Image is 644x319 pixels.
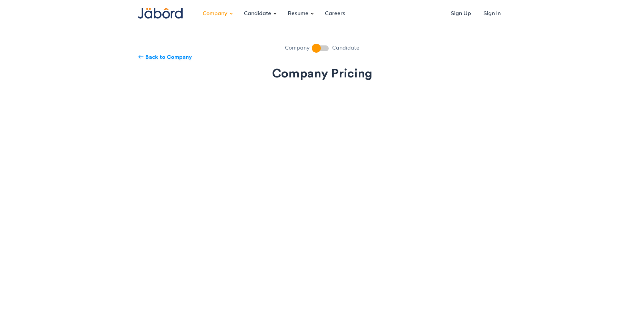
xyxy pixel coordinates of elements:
span: Company [285,44,310,52]
div: Candidate [238,4,277,23]
span: Candidate [332,44,359,52]
div: Resume [282,4,314,23]
a: Careers [319,4,351,23]
a: Sign Up [445,4,477,23]
div: west [138,52,144,62]
h1: Company Pricing [138,67,507,81]
img: Jabord Candidate [138,8,183,19]
a: westBack to Company [138,52,507,62]
div: Back to Company [145,53,192,61]
div: Company [197,4,233,23]
a: Sign In [478,4,506,23]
